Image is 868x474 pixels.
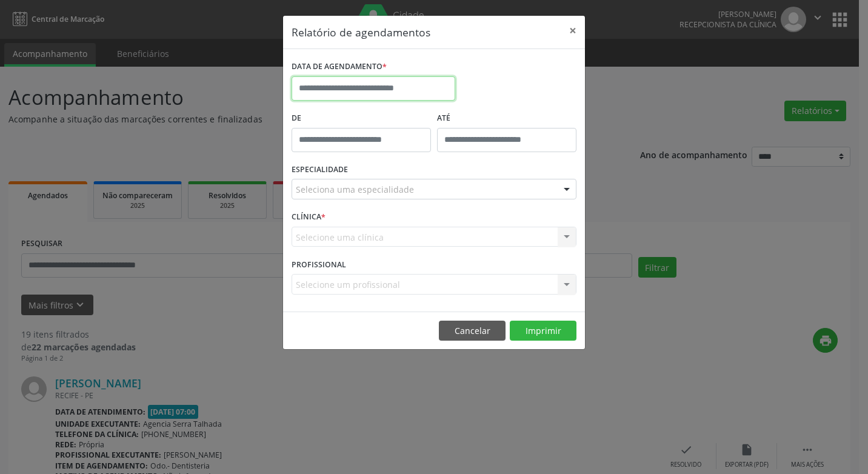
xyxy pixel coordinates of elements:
button: Close [561,16,585,45]
label: DATA DE AGENDAMENTO [292,58,387,76]
label: PROFISSIONAL [292,255,346,274]
label: ESPECIALIDADE [292,161,348,179]
button: Imprimir [510,321,576,341]
label: ATÉ [437,109,576,128]
label: CLÍNICA [292,208,326,227]
label: De [292,109,431,128]
h5: Relatório de agendamentos [292,24,430,40]
button: Cancelar [439,321,506,341]
span: Seleciona uma especialidade [296,183,414,196]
